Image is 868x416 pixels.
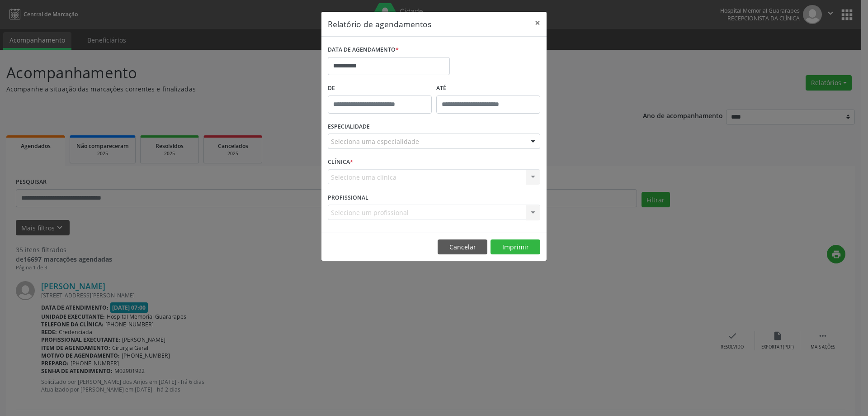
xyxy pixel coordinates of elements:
button: Imprimir [491,239,540,255]
button: Cancelar [438,239,487,255]
button: Close [528,12,547,34]
label: De [328,81,432,96]
label: CLÍNICA [328,155,353,169]
h5: Relatório de agendamentos [328,18,431,30]
label: ESPECIALIDADE [328,120,370,134]
span: Seleciona uma especialidade [331,137,419,146]
label: DATA DE AGENDAMENTO [328,43,399,57]
label: PROFISSIONAL [328,191,368,205]
label: ATÉ [436,81,540,96]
